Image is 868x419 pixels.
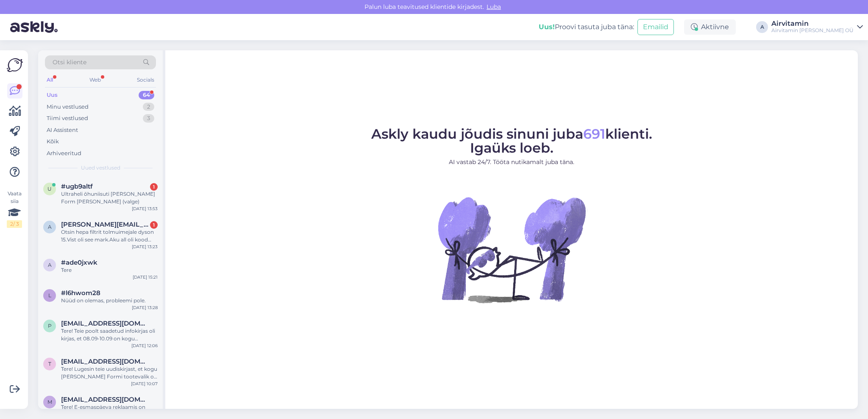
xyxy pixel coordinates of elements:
span: t [48,361,51,367]
div: Proovi tasuta juba täna: [539,22,634,32]
div: Socials [135,74,156,85]
img: No Chat active [435,173,588,326]
button: Emailid [637,19,674,35]
div: All [45,74,55,85]
div: Uus [47,91,58,99]
div: Minu vestlused [47,103,89,111]
div: 2 / 3 [7,220,22,228]
div: Tere! Lugesin teie uudiskirjast, et kogu [PERSON_NAME] Formi tootevalik on 20% soodsamalt alates ... [61,365,158,381]
span: p [48,323,52,329]
div: [DATE] 13:28 [132,304,158,311]
div: Nüüd on olemas, probleemi pole. [61,297,158,304]
span: #ugb9altf [61,183,93,190]
div: Otsin hepa filtrit tolmuimejale dyson 15.Vist oli see mark.Aku all oli kood U38-EU-SFK2844A [61,228,158,244]
div: Arhiveeritud [47,149,81,158]
b: Uus! [539,23,555,31]
div: Airvitamin [771,20,854,27]
span: Otsi kliente [53,58,86,67]
span: Askly kaudu jõudis sinuni juba klienti. Igaüks loeb. [371,126,652,156]
span: u [47,186,52,192]
div: [DATE] 15:21 [133,274,158,280]
div: Vaata siia [7,190,22,228]
span: triin.nuut@gmail.com [61,358,149,365]
p: AI vastab 24/7. Tööta nutikamalt juba täna. [371,158,652,167]
span: a [48,224,52,230]
div: 64 [139,91,154,99]
div: 1 [150,221,158,229]
div: AI Assistent [47,126,78,134]
span: Uued vestlused [81,164,120,172]
span: #l6hwom28 [61,289,100,297]
div: Tere! E-esmaspäeva reklaamis on kirjas, et [DEMOGRAPHIC_DATA] rakendub ka filtritele. Samas, [PER... [61,403,158,419]
div: Tiimi vestlused [47,114,88,123]
span: Luba [484,3,504,11]
span: #ade0jxwk [61,259,97,266]
div: 1 [150,183,158,191]
div: Aktiivne [684,19,736,35]
div: 3 [143,114,154,123]
img: Askly Logo [7,57,23,73]
div: Web [88,74,103,85]
span: allan.vellner@gmail.com [61,221,149,228]
div: Airvitamin [PERSON_NAME] OÜ [771,27,854,34]
span: m [47,399,52,405]
div: A [756,21,768,33]
div: Kõik [47,137,59,146]
div: Ultraheli õhuniisuti [PERSON_NAME] Form [PERSON_NAME] (valge) [61,190,158,205]
div: [DATE] 12:06 [131,342,158,349]
div: Tere! Teie poolt saadetud infokirjas oli kirjas, et 08.09-10.09 on kogu [PERSON_NAME] Formi toote... [61,327,158,342]
div: Tere [61,266,158,274]
div: [DATE] 10:07 [131,381,158,387]
span: piret.kattai@gmail.com [61,320,149,327]
span: a [48,262,52,268]
span: l [48,292,51,299]
div: [DATE] 13:23 [132,244,158,250]
div: [DATE] 13:53 [132,205,158,212]
span: 691 [583,126,605,142]
span: merilin686@hotmail.com [61,396,149,403]
a: AirvitaminAirvitamin [PERSON_NAME] OÜ [771,20,863,34]
div: 2 [143,103,154,111]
